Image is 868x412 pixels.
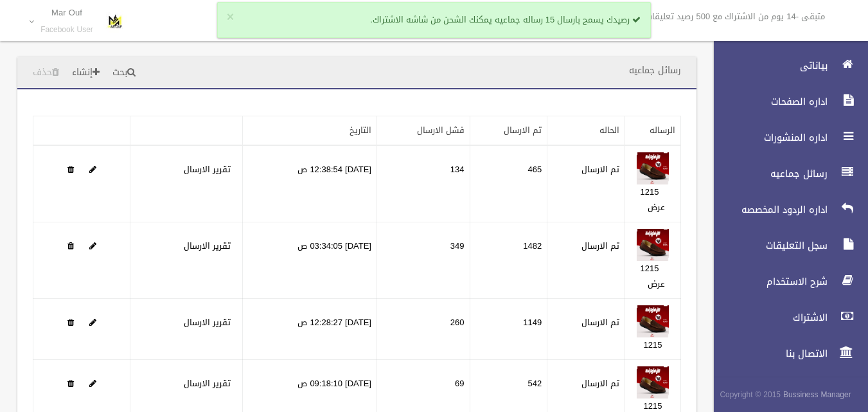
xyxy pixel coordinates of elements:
[703,131,831,144] span: اداره المنشورات
[703,159,868,188] a: رسائل جماعيه
[242,222,376,299] td: [DATE] 03:34:05 ص
[703,87,868,116] a: اداره الصفحات
[581,162,619,177] label: تم الارسال
[703,123,868,152] a: اداره المنشورات
[625,116,681,146] th: الرساله
[350,122,371,138] a: التاريخ
[376,299,470,360] td: 260
[89,238,96,254] a: Edit
[184,314,231,330] a: تقرير الارسال
[703,239,831,252] span: سجل التعليقات
[637,238,669,254] a: Edit
[637,305,669,337] img: 638888273356115895.jpg
[470,222,547,299] td: 1482
[242,145,376,222] td: [DATE] 12:38:54 ص
[67,61,105,85] a: إنشاء
[703,195,868,224] a: اداره الردود المخصصه
[703,51,868,80] a: بياناتى
[637,229,669,261] img: 638883200678959805.jpg
[703,231,868,260] a: سجل التعليقات
[703,275,831,288] span: شرح الاستخدام
[89,375,96,391] a: Edit
[581,376,619,391] label: تم الارسال
[40,8,93,17] p: Mar Ouf
[637,152,669,184] img: 638883095869675199.jpg
[637,375,669,391] a: Edit
[720,388,781,402] span: Copyright © 2015
[637,314,669,330] a: Edit
[242,299,376,360] td: [DATE] 12:28:27 ص
[184,375,231,391] a: تقرير الارسال
[547,116,625,146] th: الحاله
[581,315,619,330] label: تم الارسال
[581,238,619,254] label: تم الارسال
[637,161,669,177] a: Edit
[227,11,234,24] button: ×
[783,388,851,402] strong: Bussiness Manager
[614,58,696,83] header: رسائل جماعيه
[637,366,669,399] img: 638889455202032246.jpg
[703,203,831,216] span: اداره الردود المخصصه
[641,260,665,292] a: 1215 عرض
[376,222,470,299] td: 349
[703,167,831,180] span: رسائل جماعيه
[470,145,547,222] td: 465
[703,267,868,296] a: شرح الاستخدام
[703,311,831,324] span: الاشتراك
[376,145,470,222] td: 134
[40,25,93,35] small: Facebook User
[703,59,831,72] span: بياناتى
[184,161,231,177] a: تقرير الارسال
[644,337,662,353] a: 1215
[107,61,141,85] a: بحث
[703,347,831,360] span: الاتصال بنا
[504,122,542,138] a: تم الارسال
[184,238,231,254] a: تقرير الارسال
[703,303,868,332] a: الاشتراك
[89,161,96,177] a: Edit
[703,339,868,368] a: الاتصال بنا
[641,184,665,215] a: 1215 عرض
[217,2,651,38] div: رصيدك يسمح بارسال 15 رساله جماعيه يمكنك الشحن من شاشه الاشتراك.
[703,95,831,108] span: اداره الصفحات
[470,299,547,360] td: 1149
[417,122,465,138] a: فشل الارسال
[89,314,96,330] a: Edit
